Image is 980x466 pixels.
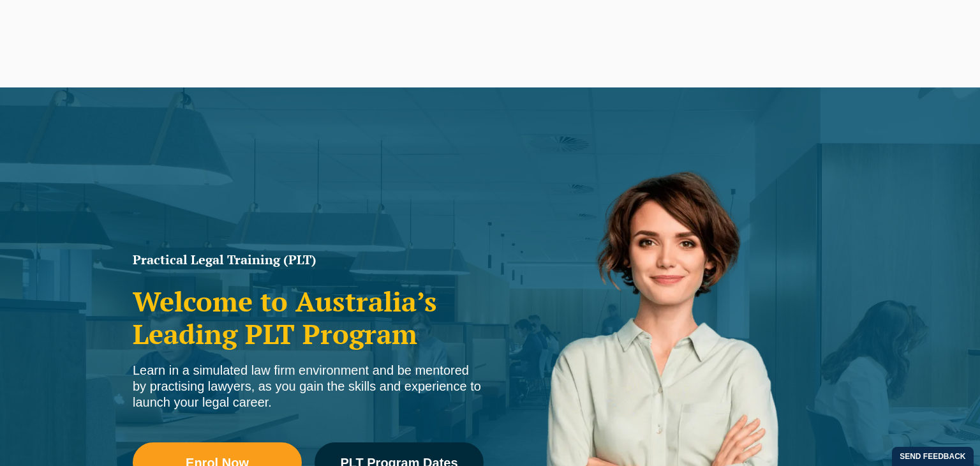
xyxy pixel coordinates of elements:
h2: Welcome to Australia’s Leading PLT Program [133,285,484,350]
h1: Practical Legal Training (PLT) [133,253,484,266]
div: Learn in a simulated law firm environment and be mentored by practising lawyers, as you gain the ... [133,363,484,410]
